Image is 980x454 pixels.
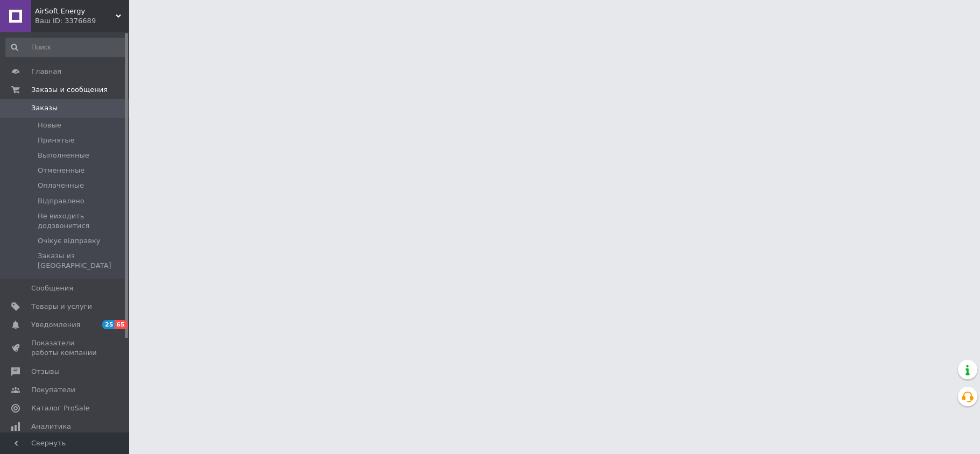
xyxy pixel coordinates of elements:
span: Новые [38,120,61,130]
span: Каталог ProSale [31,403,89,413]
span: Главная [31,67,61,76]
span: 25 [102,320,115,329]
span: Выполненные [38,151,89,160]
span: Отмененные [38,166,84,175]
span: AirSoft Energy [35,6,116,16]
span: Не виходить додзвонитися [38,211,125,231]
span: Товары и услуги [31,302,92,311]
div: Ваш ID: 3376689 [35,16,129,26]
input: Поиск [5,38,126,57]
span: Очікує відправку [38,236,101,246]
span: Відправлено [38,196,84,206]
span: Заказы [31,103,58,113]
span: Оплаченные [38,181,84,190]
span: Принятые [38,136,75,145]
span: Аналитика [31,422,71,431]
span: 65 [115,320,127,329]
span: Сообщения [31,283,73,293]
span: Отзывы [31,367,60,377]
span: Покупатели [31,385,75,395]
span: Заказы и сообщения [31,85,108,95]
span: Уведомления [31,320,80,330]
span: Заказы из [GEOGRAPHIC_DATA] [38,251,125,271]
span: Показатели работы компании [31,338,100,358]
